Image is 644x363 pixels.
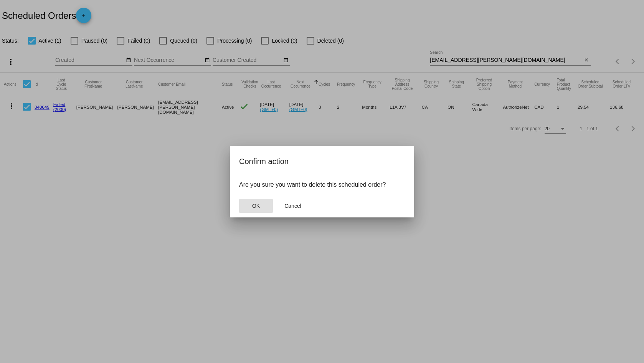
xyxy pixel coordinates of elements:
[239,181,405,188] p: Are you sure you want to delete this scheduled order?
[284,203,301,209] span: Cancel
[239,155,405,167] h2: Confirm action
[276,199,310,213] button: Close dialog
[239,199,273,213] button: Close dialog
[252,203,260,209] span: OK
